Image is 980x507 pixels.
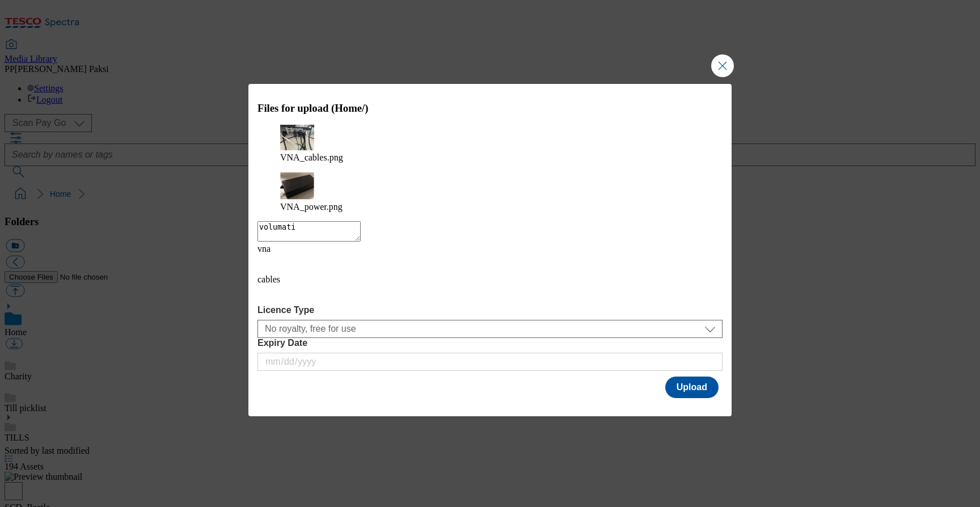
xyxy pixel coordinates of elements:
[257,244,271,253] span: vna
[257,274,280,284] span: cables
[280,125,314,150] img: preview
[665,377,719,398] button: Upload
[257,338,723,348] label: Expiry Date
[257,102,723,115] h3: Files for upload (Home/)
[280,172,314,200] img: preview
[280,202,700,212] figcaption: VNA_power.png
[257,305,723,315] label: Licence Type
[711,54,734,77] button: Close Modal
[248,84,732,417] div: Modal
[280,153,700,163] figcaption: VNA_cables.png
